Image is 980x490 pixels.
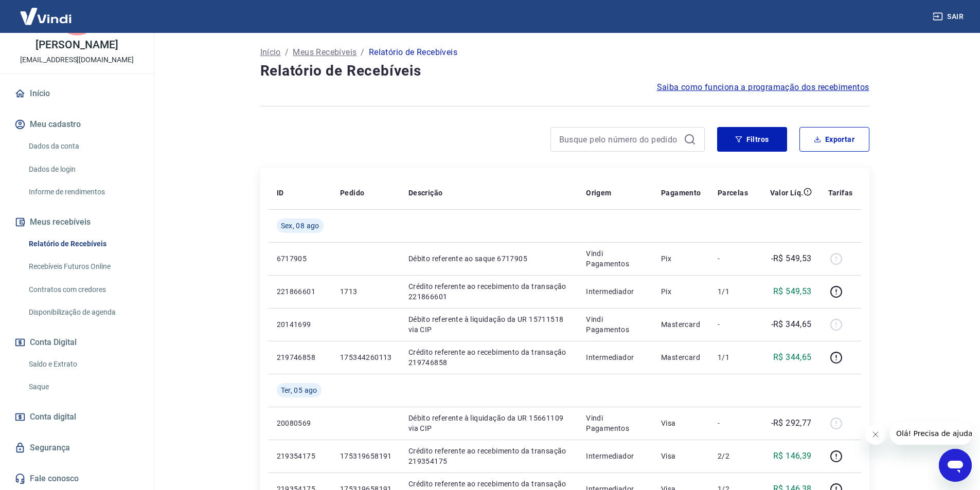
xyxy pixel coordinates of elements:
[718,418,748,428] p: -
[340,188,364,198] p: Pedido
[12,1,79,32] img: Vindi
[718,451,748,461] p: 2/2
[12,82,141,105] a: Início
[586,286,645,297] p: Intermediador
[771,318,812,331] p: -R$ 344,65
[12,211,141,233] button: Meus recebíveis
[657,81,869,94] a: Saiba como funciona a programação dos recebimentos
[12,467,141,490] a: Fale conosco
[12,331,141,354] button: Conta Digital
[361,46,364,59] p: /
[25,376,141,397] a: Saque
[285,46,289,59] p: /
[260,46,281,59] a: Início
[281,221,319,231] span: Sex, 08 ago
[30,410,76,424] span: Conta digital
[771,417,812,429] p: -R$ 292,77
[939,449,972,482] iframe: Botão para abrir a janela de mensagens
[35,40,118,50] p: [PERSON_NAME]
[25,279,141,300] a: Contratos com credores
[25,159,141,180] a: Dados de login
[277,319,324,330] p: 20141699
[408,347,569,368] p: Crédito referente ao recebimento da transação 219746858
[12,437,141,459] a: Segurança
[25,233,141,255] a: Relatório de Recebíveis
[25,136,141,157] a: Dados da conta
[661,352,701,362] p: Mastercard
[586,413,645,433] p: Vindi Pagamentos
[771,252,812,265] p: -R$ 549,53
[661,451,701,461] p: Visa
[718,352,748,362] p: 1/1
[277,253,324,264] p: 6717905
[586,352,645,362] p: Intermediador
[586,248,645,269] p: Vindi Pagamentos
[277,451,324,461] p: 219354175
[12,113,141,136] button: Meu cadastro
[25,182,141,203] a: Informe de rendimentos
[773,450,812,462] p: R$ 146,39
[661,253,701,264] p: Pix
[277,286,324,297] p: 221866601
[799,127,869,152] button: Exportar
[277,418,324,428] p: 20080569
[890,422,972,445] iframe: Mensagem da empresa
[661,319,701,330] p: Mastercard
[369,46,457,59] p: Relatório de Recebíveis
[260,61,869,81] h4: Relatório de Recebíveis
[277,352,324,362] p: 219746858
[718,188,748,198] p: Parcelas
[718,286,748,297] p: 1/1
[25,256,141,277] a: Recebíveis Futuros Online
[718,319,748,330] p: -
[586,451,645,461] p: Intermediador
[718,253,748,264] p: -
[408,281,569,302] p: Crédito referente ao recebimento da transação 221866601
[661,418,701,428] p: Visa
[12,406,141,428] a: Conta digital
[773,285,812,298] p: R$ 549,53
[408,446,569,466] p: Crédito referente ao recebimento da transação 219354175
[20,55,134,65] p: [EMAIL_ADDRESS][DOMAIN_NAME]
[586,188,611,198] p: Origem
[931,7,968,26] button: Sair
[770,188,804,198] p: Valor Líq.
[340,352,392,362] p: 175344260113
[408,188,443,198] p: Descrição
[717,127,787,152] button: Filtros
[277,188,284,198] p: ID
[661,286,701,297] p: Pix
[773,351,812,364] p: R$ 344,65
[559,132,680,147] input: Busque pelo número do pedido
[293,46,357,59] a: Meus Recebíveis
[408,413,569,433] p: Débito referente à liquidação da UR 15661109 via CIP
[865,424,886,445] iframe: Fechar mensagem
[661,188,701,198] p: Pagamento
[340,451,392,461] p: 175319658191
[281,385,317,395] span: Ter, 05 ago
[408,314,569,335] p: Débito referente à liquidação da UR 15711518 via CIP
[25,302,141,323] a: Disponibilização de agenda
[586,314,645,335] p: Vindi Pagamentos
[408,253,569,264] p: Débito referente ao saque 6717905
[6,7,86,15] span: Olá! Precisa de ajuda?
[828,188,853,198] p: Tarifas
[25,354,141,375] a: Saldo e Extrato
[340,286,392,297] p: 1713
